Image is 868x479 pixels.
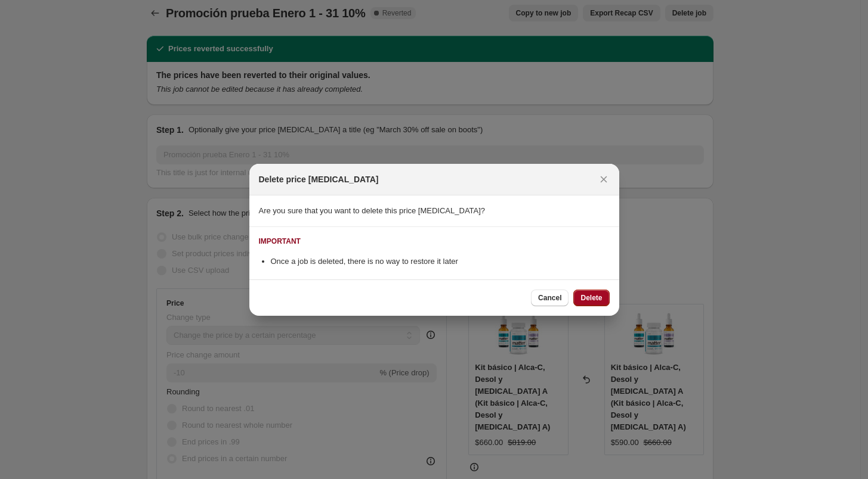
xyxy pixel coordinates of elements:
span: Cancel [538,293,561,303]
span: Are you sure that you want to delete this price [MEDICAL_DATA]? [259,206,486,215]
button: Close [595,171,612,188]
li: Once a job is deleted, there is no way to restore it later [271,256,610,268]
button: Delete [573,290,609,306]
h2: Delete price [MEDICAL_DATA] [259,173,379,185]
span: Delete [580,293,602,303]
div: IMPORTANT [259,237,301,246]
button: Cancel [531,290,569,306]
